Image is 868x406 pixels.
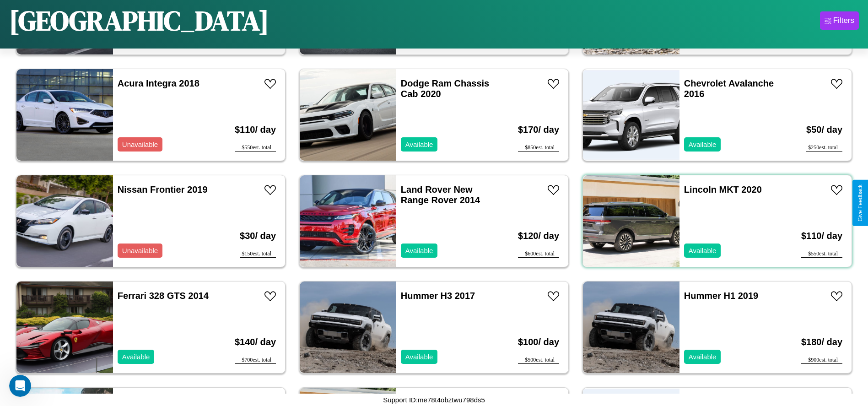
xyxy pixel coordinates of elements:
a: Hummer H1 2019 [684,291,758,301]
p: Available [122,351,150,363]
h3: $ 140 / day [235,328,276,357]
div: $ 550 est. total [235,144,276,152]
div: Filters [833,16,854,25]
p: Available [689,138,717,151]
h3: $ 110 / day [235,115,276,144]
h3: $ 50 / day [806,115,842,144]
a: Chevrolet Avalanche 2016 [684,78,774,99]
div: $ 250 est. total [806,144,842,152]
p: Support ID: me78t4obztwu798ds5 [383,394,485,406]
div: $ 600 est. total [518,250,559,258]
h3: $ 180 / day [801,328,842,357]
div: $ 900 est. total [801,357,842,364]
a: Ferrari 328 GTS 2014 [118,291,209,301]
a: Lincoln MKT 2020 [684,184,762,195]
a: Hummer H3 2017 [401,291,475,301]
div: $ 850 est. total [518,144,559,152]
div: Give Feedback [857,184,863,222]
a: Dodge Ram Chassis Cab 2020 [401,78,489,99]
p: Available [689,244,717,257]
a: Acura Integra 2018 [118,78,199,88]
div: $ 500 est. total [518,357,559,364]
h3: $ 170 / day [518,115,559,144]
p: Available [405,351,433,363]
iframe: Intercom live chat [9,375,31,397]
h3: $ 30 / day [240,222,276,250]
p: Unavailable [122,244,158,257]
div: $ 700 est. total [235,357,276,364]
p: Available [405,244,433,257]
h3: $ 120 / day [518,222,559,250]
a: Land Rover New Range Rover 2014 [401,184,480,205]
h1: [GEOGRAPHIC_DATA] [9,2,269,39]
p: Available [405,138,433,151]
h3: $ 110 / day [801,222,842,250]
div: $ 550 est. total [801,250,842,258]
h3: $ 100 / day [518,328,559,357]
p: Unavailable [122,138,158,151]
button: Filters [820,11,859,30]
div: $ 150 est. total [240,250,276,258]
a: Nissan Frontier 2019 [118,184,208,195]
p: Available [689,351,717,363]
